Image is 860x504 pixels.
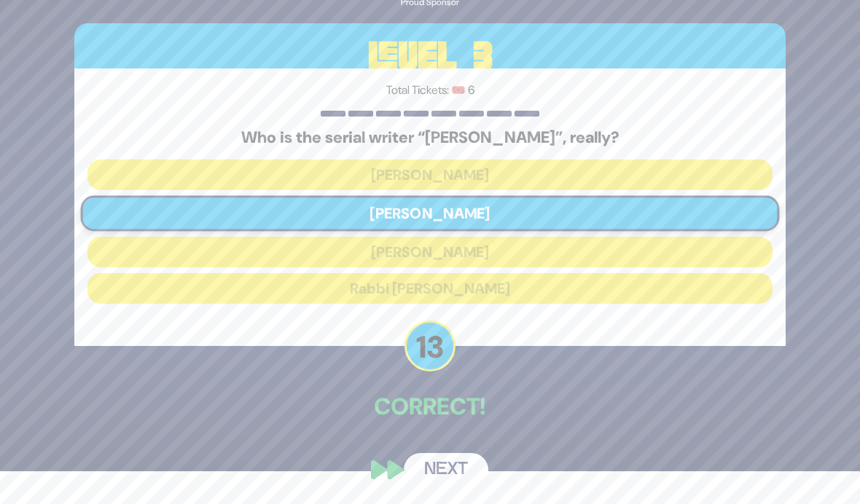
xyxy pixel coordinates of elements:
button: [PERSON_NAME] [87,237,773,267]
button: [PERSON_NAME] [87,160,773,190]
h3: Level 3 [74,23,786,89]
p: Total Tickets: 🎟️ 6 [87,82,773,99]
p: 13 [404,320,456,371]
p: Correct! [74,389,786,424]
button: [PERSON_NAME] [81,195,780,231]
h5: Who is the serial writer “[PERSON_NAME]”, really? [87,128,773,147]
button: Next [404,453,488,487]
button: Rabbi [PERSON_NAME] [87,273,773,304]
